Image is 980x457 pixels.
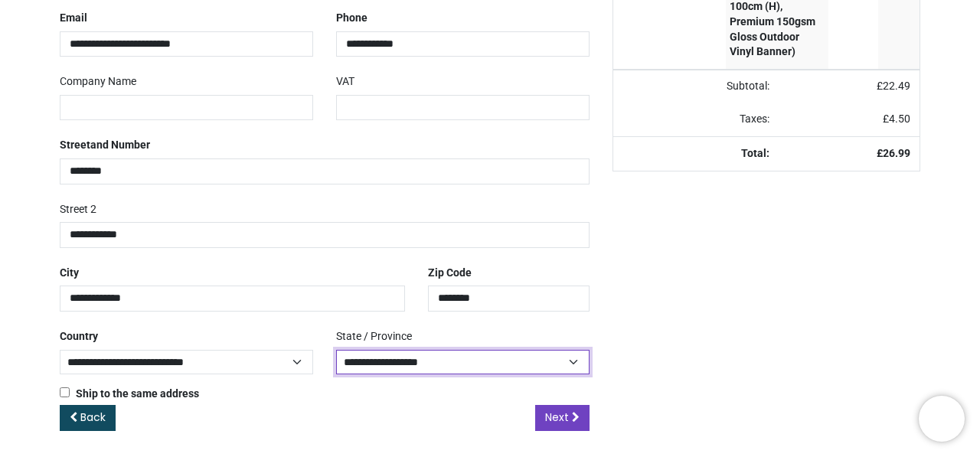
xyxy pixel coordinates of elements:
[919,396,965,442] iframe: Brevo live chat
[60,387,70,397] input: Ship to the same address
[80,410,106,425] span: Back
[336,324,412,350] label: State / Province
[336,69,354,95] label: VAT
[741,147,769,159] strong: Total:
[883,80,910,92] span: 22.49
[90,139,150,151] span: and Number
[877,80,910,92] span: £
[545,410,569,425] span: Next
[60,324,98,350] label: Country
[60,5,87,31] label: Email
[60,260,79,286] label: City
[889,113,910,125] span: 4.50
[60,132,150,158] label: Street
[613,70,779,103] td: Subtotal:
[883,147,910,159] span: 26.99
[613,103,779,136] td: Taxes:
[877,147,910,159] strong: £
[60,387,199,402] label: Ship to the same address
[535,405,590,431] a: Next
[60,405,116,431] a: Back
[60,197,96,223] label: Street 2
[883,113,910,125] span: £
[428,260,472,286] label: Zip Code
[60,69,136,95] label: Company Name
[336,5,367,31] label: Phone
